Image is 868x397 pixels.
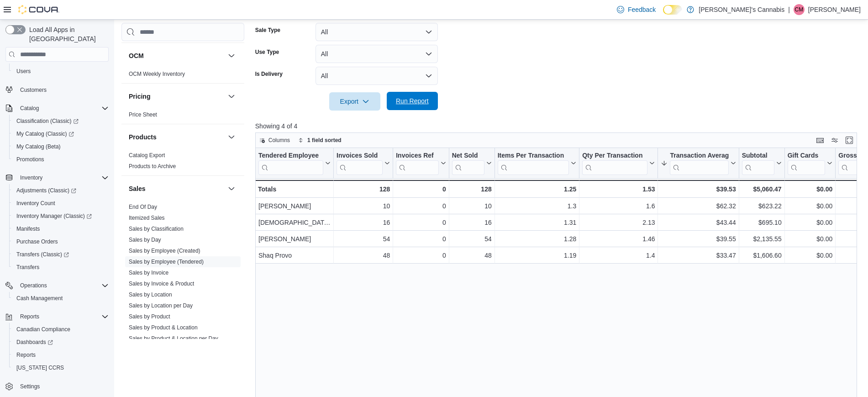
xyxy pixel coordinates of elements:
[742,217,781,228] div: $695.10
[129,184,224,193] button: Sales
[20,105,39,112] span: Catalog
[787,217,832,228] div: $0.00
[337,152,390,175] button: Invoices Sold
[13,249,73,260] a: Transfers (Classic)
[829,135,840,146] button: Display options
[337,234,390,245] div: 54
[129,70,185,78] span: OCM Weekly Inventory
[661,152,736,175] button: Transaction Average
[129,247,200,254] span: Sales by Employee (Created)
[9,336,112,349] a: Dashboards
[661,217,736,228] div: $43.44
[129,111,157,118] a: Price Sheet
[396,217,446,228] div: 0
[226,91,237,102] button: Pricing
[9,210,112,222] a: Inventory Manager (Classic)
[295,135,345,146] button: 1 field sorted
[226,132,237,143] button: Products
[613,0,659,19] a: Feedback
[582,184,655,195] div: 1.53
[663,5,682,15] input: Dark Mode
[787,152,825,175] div: Gift Card Sales
[129,132,224,142] button: Products
[9,184,112,197] a: Adjustments (Classic)
[258,152,323,160] div: Tendered Employee
[256,135,294,146] button: Columns
[129,269,168,276] span: Sales by Invoice
[497,184,576,195] div: 1.25
[13,185,109,196] span: Adjustments (Classic)
[9,153,112,166] button: Promotions
[13,362,109,373] span: Washington CCRS
[452,250,492,261] div: 48
[497,152,569,175] div: Items Per Transaction
[497,152,576,175] button: Items Per Transaction
[16,339,53,346] span: Dashboards
[129,302,193,309] span: Sales by Location per Day
[129,335,218,342] a: Sales by Product & Location per Day
[661,201,736,212] div: $62.32
[16,295,63,302] span: Cash Management
[452,152,484,160] div: Net Sold
[498,217,577,228] div: 1.31
[13,362,68,373] a: [US_STATE] CCRS
[16,238,58,245] span: Purchase Orders
[20,86,47,94] span: Customers
[670,152,728,175] div: Transaction Average
[9,292,112,305] button: Cash Management
[16,68,31,75] span: Users
[335,92,375,111] span: Export
[661,234,736,245] div: $39.55
[258,250,331,261] div: Shaq Provo
[258,152,331,175] button: Tendered Employee
[9,361,112,374] button: [US_STATE] CCRS
[16,143,61,150] span: My Catalog (Beta)
[13,293,66,304] a: Cash Management
[129,71,185,77] a: OCM Weekly Inventory
[661,184,736,195] div: $39.53
[9,115,112,127] a: Classification (Classic)
[337,201,390,212] div: 10
[2,279,112,292] button: Operations
[742,201,781,212] div: $623.22
[16,364,64,371] span: [US_STATE] CCRS
[9,197,112,210] button: Inventory Count
[582,250,655,261] div: 1.4
[258,234,331,245] div: [PERSON_NAME]
[13,116,109,127] span: Classification (Classic)
[129,225,184,233] span: Sales by Classification
[742,152,774,160] div: Subtotal
[396,201,446,212] div: 0
[255,26,280,34] label: Sale Type
[396,152,438,160] div: Invoices Ref
[129,163,176,169] a: Products to Archive
[258,201,331,212] div: [PERSON_NAME]
[452,184,491,195] div: 128
[13,154,109,165] span: Promotions
[13,337,57,348] a: Dashboards
[129,302,193,309] a: Sales by Location per Day
[129,324,198,331] span: Sales by Product & Location
[129,281,194,287] a: Sales by Invoice & Product
[13,141,64,152] a: My Catalog (Beta)
[9,222,112,235] button: Manifests
[129,51,224,60] button: OCM
[787,184,832,195] div: $0.00
[498,234,577,245] div: 1.28
[129,324,198,331] a: Sales by Product & Location
[9,248,112,261] a: Transfers (Classic)
[497,152,569,160] div: Items Per Transaction
[16,172,46,183] button: Inventory
[787,152,832,175] button: Gift Cards
[396,152,446,175] button: Invoices Ref
[582,152,647,175] div: Qty Per Transaction
[20,313,39,320] span: Reports
[129,152,165,159] a: Catalog Export
[13,211,109,222] span: Inventory Manager (Classic)
[9,65,112,78] button: Users
[9,127,112,140] a: My Catalog (Classic)
[16,117,79,125] span: Classification (Classic)
[815,135,826,146] button: Keyboard shortcuts
[16,200,55,207] span: Inventory Count
[121,201,244,359] div: Sales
